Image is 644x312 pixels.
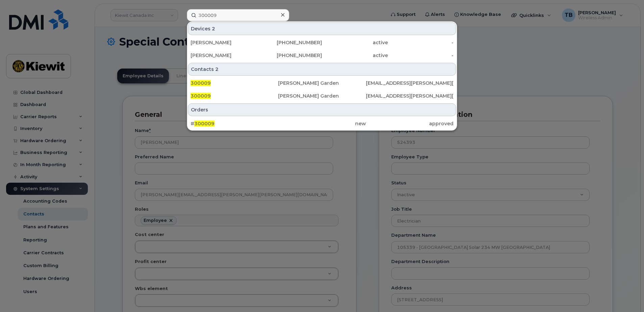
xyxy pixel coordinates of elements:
[256,52,322,59] div: [PHONE_NUMBER]
[615,283,639,307] iframe: Messenger Launcher
[191,80,211,86] span: 300009
[322,39,388,46] div: active
[194,121,215,127] span: 300009
[388,52,454,59] div: -
[188,118,456,130] a: #300009newapproved
[188,77,456,89] a: 300009[PERSON_NAME] Garden[EMAIL_ADDRESS][PERSON_NAME][DOMAIN_NAME]
[215,66,219,73] span: 2
[188,22,456,35] div: Devices
[191,93,211,99] span: 300009
[278,93,366,99] div: [PERSON_NAME] Garden
[366,93,453,99] div: [EMAIL_ADDRESS][PERSON_NAME][DOMAIN_NAME]
[191,120,278,127] div: #
[191,52,256,59] div: [PERSON_NAME]
[495,61,639,279] iframe: Messenger
[188,63,456,76] div: Contacts
[188,36,456,49] a: [PERSON_NAME][PHONE_NUMBER]active-
[366,80,453,86] div: [EMAIL_ADDRESS][PERSON_NAME][DOMAIN_NAME]
[366,120,453,127] div: approved
[188,90,456,102] a: 300009[PERSON_NAME] Garden[EMAIL_ADDRESS][PERSON_NAME][DOMAIN_NAME]
[256,39,322,46] div: [PHONE_NUMBER]
[212,25,215,32] span: 2
[191,39,256,46] div: [PERSON_NAME]
[278,80,366,86] div: [PERSON_NAME] Garden
[278,120,366,127] div: new
[188,49,456,61] a: [PERSON_NAME][PHONE_NUMBER]active-
[188,103,456,116] div: Orders
[322,52,388,59] div: active
[388,39,454,46] div: -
